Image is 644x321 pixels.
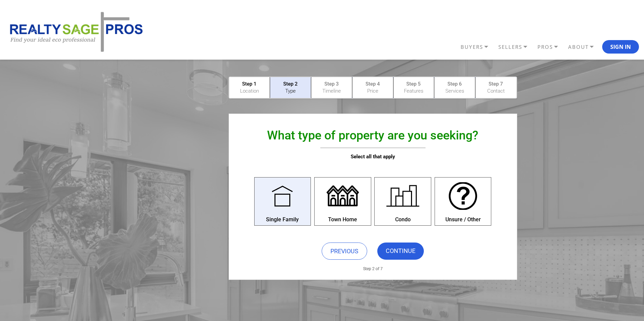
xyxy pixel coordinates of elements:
img: REALTY SAGE PROS [5,11,145,54]
a: PROS [536,41,566,53]
div: Condo [375,216,431,223]
div: Unsure / Other [435,216,491,223]
p: Services [438,88,471,95]
a: Step 4 Price [352,77,393,98]
a: Step 6 Services [434,77,475,98]
a: Step 3 Timeline [311,77,352,98]
a: CONTINUE [377,243,424,260]
p: Step 3 [315,81,348,88]
p: Location [233,88,266,95]
p: Step 5 [398,81,430,88]
p: Step 2 of 7 [224,263,522,271]
h1: What type of property are you seeking? [241,128,505,142]
strong: Select all that apply [351,154,395,160]
div: Town Home [315,216,371,223]
p: Timeline [315,88,348,95]
button: Sign In [602,40,639,54]
a: Step 7 Contact [475,77,516,98]
a: ABOUT [566,41,602,53]
p: Contact [479,88,512,95]
p: Step 2 [274,81,307,88]
a: PREVIOUS [322,243,367,260]
p: Step 4 [356,81,389,88]
p: Step 1 [233,81,266,88]
a: Step 2 Type [270,77,311,98]
p: Price [356,88,389,95]
a: BUYERS [459,41,497,53]
p: Step 7 [479,81,512,88]
p: Features [398,88,430,95]
a: SELLERS [497,41,536,53]
a: Step 1 Location [229,77,270,98]
p: Step 6 [438,81,471,88]
div: Single Family [255,216,311,223]
p: Type [274,88,307,95]
a: Step 5 Features [393,77,434,98]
